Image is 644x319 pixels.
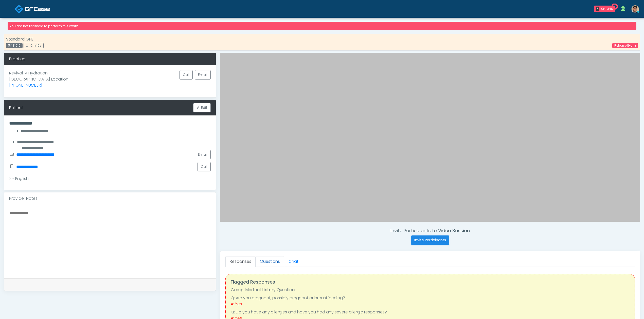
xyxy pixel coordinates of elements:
a: Email [195,150,211,159]
a: 2 0m 34s [591,4,618,14]
img: Docovia [15,5,23,13]
button: Call [198,162,211,171]
button: Open LiveChat chat widget [4,2,19,17]
a: Email [195,70,211,79]
div: Patient [9,105,23,111]
a: Release Exam [612,43,638,48]
button: Call [180,70,193,79]
div: 2 [596,7,599,11]
strong: Standard GFE [6,36,33,42]
a: Questions [256,256,284,267]
div: A: Yes [231,301,630,307]
a: Docovia [15,1,50,17]
button: Invite Participants [411,235,449,245]
img: Docovia [25,6,50,11]
a: [PHONE_NUMBER] [9,82,42,88]
img: Kenner Medina [631,5,639,13]
h4: Invite Participants to Video Session [220,228,640,233]
div: English [9,176,29,182]
a: Chat [284,256,303,267]
small: You are not licensed to perform this exam. [10,24,79,28]
div: Provider Notes [4,192,216,205]
div: 0m 34s [601,7,613,11]
div: Practice [4,53,216,65]
span: 0m 10s [30,43,41,48]
strong: Group: Medical History Questions [231,287,296,293]
p: Revival IV Hydration [GEOGRAPHIC_DATA] Location [9,70,68,88]
button: Edit [193,103,211,112]
a: Responses [225,256,256,267]
li: Q: Do you have any allergies and have you had any severe allergic responses? [231,309,630,315]
h4: Flagged Responses [231,279,630,285]
div: 181010 [6,43,23,48]
li: Q: Are you pregnant, possibly pregnant or breastfeeding? [231,295,630,301]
